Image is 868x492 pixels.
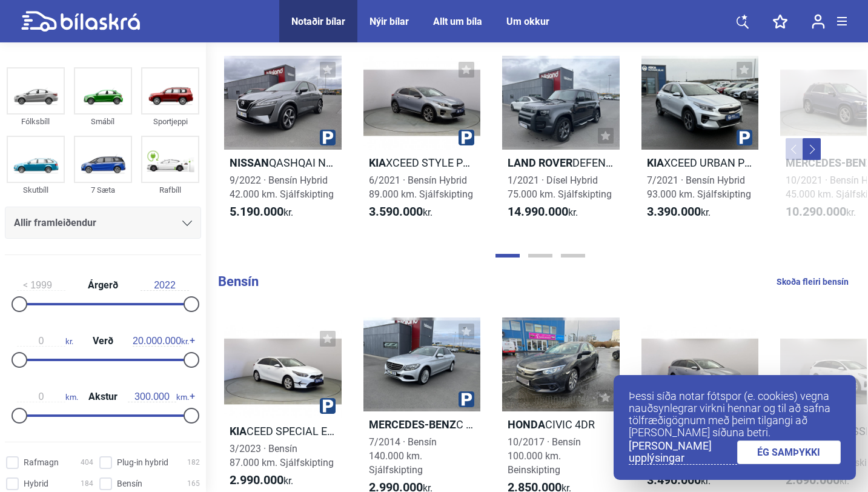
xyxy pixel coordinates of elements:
[291,16,345,27] a: Notaðir bílar
[369,436,437,476] span: 7/2014 · Bensín 140.000 km. Sjálfskipting
[812,14,825,29] img: user-login.svg
[363,417,481,431] h2: C 200
[133,336,189,347] span: kr.
[81,456,93,469] span: 404
[369,204,423,219] b: 3.590.000
[508,175,612,200] span: 1/2021 · Dísel Hybrid 75.000 km. Sjálfskipting
[508,204,568,219] b: 14.990.000
[786,205,856,219] span: kr.
[647,156,664,169] b: Kia
[508,156,572,169] b: Land Rover
[629,440,737,465] a: [PERSON_NAME] upplýsingar
[230,205,293,219] span: kr.
[85,392,121,402] span: Akstur
[187,456,200,469] span: 182
[230,443,334,468] span: 3/2023 · Bensín 87.000 km. Sjálfskipting
[528,254,552,258] button: Page 2
[117,456,168,469] span: Plug-in hybrid
[81,477,93,490] span: 184
[647,473,701,487] b: 3.490.000
[230,473,293,488] span: kr.
[224,156,342,170] h2: QASHQAI N-CONNECTA
[786,138,804,160] button: Previous
[24,456,59,469] span: Rafmagn
[737,440,841,464] a: ÉG SAMÞYKKI
[141,115,199,128] div: Sportjeppi
[369,175,473,200] span: 6/2021 · Bensín Hybrid 89.000 km. Sjálfskipting
[495,254,520,258] button: Page 1
[508,418,545,431] b: Honda
[187,477,200,490] span: 165
[17,391,78,402] span: km.
[641,156,759,170] h2: XCEED URBAN PHEV
[508,436,581,476] span: 10/2017 · Bensín 100.000 km. Beinskipting
[369,16,409,27] a: Nýir bílar
[230,156,269,169] b: Nissan
[230,425,247,437] b: Kia
[803,138,821,160] button: Next
[85,281,121,290] span: Árgerð
[502,49,620,238] a: Land RoverDEFENDER HSE ARCTIC TRUCK 3.01/2021 · Dísel Hybrid75.000 km. Sjálfskipting14.990.000kr.
[433,16,482,27] a: Allt um bíla
[7,183,65,197] div: Skutbíll
[641,49,759,238] a: KiaXCEED URBAN PHEV7/2021 · Bensín Hybrid93.000 km. Sjálfskipting3.390.000kr.
[629,390,841,439] p: Þessi síða notar fótspor (e. cookies) vegna nauðsynlegrar virkni hennar og til að safna tölfræðig...
[128,391,189,402] span: km.
[647,473,711,488] span: kr.
[502,417,620,431] h2: CIVIC 4DR
[786,473,840,487] b: 2.690.000
[74,183,132,197] div: 7 Sæta
[117,477,142,490] span: Bensín
[90,336,116,346] span: Verð
[224,49,342,238] a: NissanQASHQAI N-CONNECTA9/2022 · Bensín Hybrid42.000 km. Sjálfskipting5.190.000kr.
[7,115,65,128] div: Fólksbíll
[224,424,342,438] h2: CEED SPECIAL EDITION
[647,205,711,219] span: kr.
[363,156,481,170] h2: XCEED STYLE PHEV
[230,175,334,200] span: 9/2022 · Bensín Hybrid 42.000 km. Sjálfskipting
[24,477,48,490] span: Hybrid
[218,274,259,289] b: Bensín
[786,473,849,488] span: kr.
[506,16,549,27] a: Um okkur
[561,254,585,258] button: Page 3
[508,205,578,219] span: kr.
[230,204,283,219] b: 5.190.000
[141,183,199,197] div: Rafbíll
[647,175,751,200] span: 7/2021 · Bensín Hybrid 93.000 km. Sjálfskipting
[230,473,283,487] b: 2.990.000
[369,418,456,431] b: Mercedes-Benz
[786,204,846,219] b: 10.290.000
[369,156,386,169] b: Kia
[14,214,96,231] span: Allir framleiðendur
[17,336,73,347] span: kr.
[369,205,432,219] span: kr.
[777,274,849,290] a: Skoða fleiri bensín
[502,156,620,170] h2: DEFENDER HSE ARCTIC TRUCK 3.0
[363,49,481,238] a: KiaXCEED STYLE PHEV6/2021 · Bensín Hybrid89.000 km. Sjálfskipting3.590.000kr.
[74,115,132,128] div: Smábíl
[647,204,701,219] b: 3.390.000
